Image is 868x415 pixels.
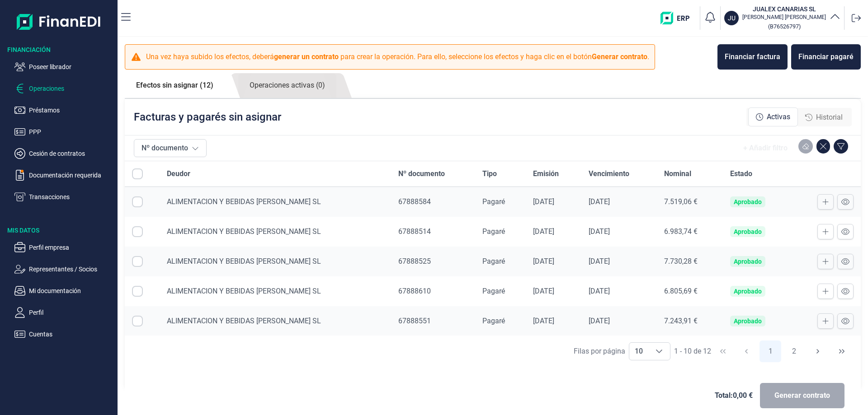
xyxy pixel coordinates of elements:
[482,287,505,295] span: Pagaré
[29,126,114,137] p: PPP
[167,287,321,295] span: ALIMENTACION Y BEBIDAS [PERSON_NAME] SL
[759,340,781,362] button: Page 1
[734,258,762,265] div: Aprobado
[146,51,649,62] p: Una vez haya subido los efectos, deberá para crear la operación. Para ello, seleccione los efecto...
[574,346,625,357] div: Filas por página
[14,285,114,296] button: Mi documentación
[533,257,574,266] div: [DATE]
[398,287,431,295] span: 67888610
[132,226,143,237] div: Row Selected null
[742,14,826,21] p: [PERSON_NAME] [PERSON_NAME]
[14,242,114,253] button: Perfil empresa
[589,317,650,326] div: [DATE]
[14,126,114,137] button: PPP
[29,148,114,159] p: Cesión de contratos
[167,168,190,179] span: Deudor
[736,340,757,362] button: Previous Page
[734,317,762,325] div: Aprobado
[14,329,114,340] button: Cuentas
[29,191,114,202] p: Transacciones
[398,317,431,325] span: 67888551
[167,197,321,206] span: ALIMENTACION Y BEBIDAS [PERSON_NAME] SL
[807,340,829,362] button: Next Page
[14,307,114,318] button: Perfil
[14,264,114,275] button: Representantes / Socios
[482,257,505,266] span: Pagaré
[482,168,497,179] span: Tipo
[398,168,445,179] span: Nº documento
[798,51,854,62] div: Financiar pagaré
[664,227,716,236] div: 6.983,74 €
[132,168,143,179] div: All items unselected
[14,170,114,181] button: Documentación requerida
[14,83,114,94] button: Operaciones
[398,257,431,266] span: 67888525
[629,343,648,360] span: 10
[742,5,826,14] h3: JUALEX CANARIAS SL
[798,108,850,126] div: Historial
[660,12,696,24] img: erp
[589,287,650,296] div: [DATE]
[29,61,114,72] p: Poseer librador
[664,197,716,206] div: 7.519,06 €
[29,242,114,253] p: Perfil empresa
[734,288,762,295] div: Aprobado
[29,83,114,94] p: Operaciones
[768,23,801,30] small: Copiar cif
[717,44,788,70] button: Financiar factura
[398,227,431,236] span: 67888514
[664,287,716,296] div: 6.805,69 €
[533,287,574,296] div: [DATE]
[482,317,505,325] span: Pagaré
[14,61,114,72] button: Poseer librador
[398,197,431,206] span: 67888584
[734,198,762,205] div: Aprobado
[674,348,711,355] span: 1 - 10 de 12
[167,317,321,325] span: ALIMENTACION Y BEBIDAS [PERSON_NAME] SL
[533,227,574,236] div: [DATE]
[533,168,559,179] span: Emisión
[134,139,207,157] button: Nº documento
[134,110,281,124] p: Facturas y pagarés sin asignar
[29,307,114,318] p: Perfil
[274,52,339,61] b: generar un contrato
[29,170,114,181] p: Documentación requerida
[831,340,853,362] button: Last Page
[17,7,101,36] img: Logo de aplicación
[592,52,647,61] b: Generar contrato
[767,112,790,122] span: Activas
[29,105,114,116] p: Préstamos
[589,257,650,266] div: [DATE]
[664,317,716,326] div: 7.243,91 €
[14,191,114,202] button: Transacciones
[238,73,336,98] a: Operaciones activas (0)
[664,168,691,179] span: Nominal
[482,197,505,206] span: Pagaré
[816,112,843,123] span: Historial
[132,256,143,267] div: Row Selected null
[29,285,114,296] p: Mi documentación
[132,316,143,326] div: Row Selected null
[589,197,650,206] div: [DATE]
[724,5,840,32] button: JUJUALEX CANARIAS SL[PERSON_NAME] [PERSON_NAME](B76526797)
[14,148,114,159] button: Cesión de contratos
[648,343,670,360] div: Choose
[14,105,114,116] button: Préstamos
[125,73,225,98] a: Efectos sin asignar (12)
[589,227,650,236] div: [DATE]
[533,197,574,206] div: [DATE]
[730,168,752,179] span: Estado
[167,227,321,236] span: ALIMENTACION Y BEBIDAS [PERSON_NAME] SL
[728,14,736,23] p: JU
[664,257,716,266] div: 7.730,28 €
[791,44,861,70] button: Financiar pagaré
[167,257,321,266] span: ALIMENTACION Y BEBIDAS [PERSON_NAME] SL
[783,340,805,362] button: Page 2
[132,286,143,297] div: Row Selected null
[533,317,574,326] div: [DATE]
[132,196,143,207] div: Row Selected null
[482,227,505,236] span: Pagaré
[712,340,734,362] button: First Page
[725,51,780,62] div: Financiar factura
[748,107,798,126] div: Activas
